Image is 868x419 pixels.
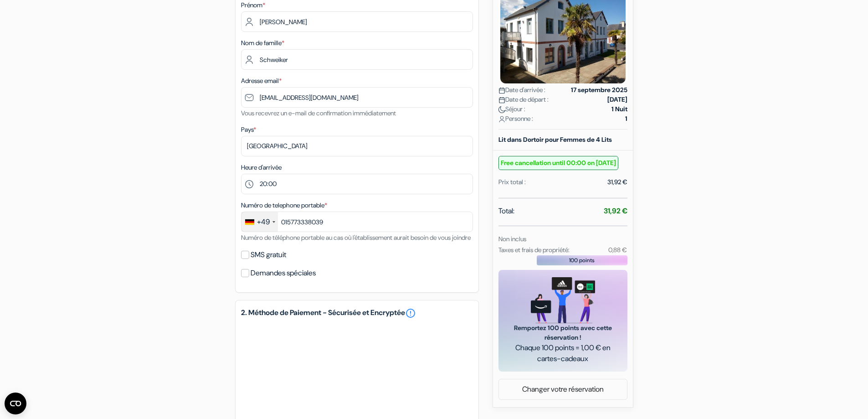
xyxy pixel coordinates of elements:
[498,114,533,124] span: Personne :
[498,177,526,187] div: Prix total :
[625,114,627,124] strong: 1
[241,109,396,117] small: Vous recevrez un e-mail de confirmation immédiatement
[241,201,327,210] label: Numéro de telephone portable
[498,156,618,170] small: Free cancellation until 00:00 on [DATE]
[241,212,473,232] input: 1512 3456789
[498,116,505,123] img: user_icon.svg
[607,177,627,187] div: 31,92 €
[5,393,26,414] button: CMP-Widget öffnen
[498,206,514,217] span: Total:
[498,87,505,94] img: calendar.svg
[611,104,627,114] strong: 1 Nuit
[241,11,473,32] input: Entrez votre prénom
[241,49,473,70] input: Entrer le nom de famille
[498,235,526,243] small: Non inclus
[509,342,616,364] span: Chaque 100 points = 1,00 € en cartes-cadeaux
[251,248,286,261] label: SMS gratuit
[569,256,595,264] span: 100 points
[257,217,270,228] div: +49
[241,308,473,319] h5: 2. Méthode de Paiement - Sécurisée et Encryptée
[241,87,473,108] input: Entrer adresse e-mail
[241,0,265,10] label: Prénom
[498,135,612,144] b: Lit dans Dortoir pour Femmes de 4 Lits
[241,163,282,172] label: Heure d'arrivée
[604,206,627,216] strong: 31,92 €
[509,323,616,342] span: Remportez 100 points avec cette réservation !
[241,125,256,134] label: Pays
[405,308,416,319] a: error_outline
[498,85,545,95] span: Date d'arrivée :
[241,38,284,48] label: Nom de famille
[571,85,627,95] strong: 17 septembre 2025
[241,212,278,232] div: Germany (Deutschland): +49
[498,104,525,114] span: Séjour :
[498,246,570,254] small: Taxes et frais de propriété:
[608,246,627,254] small: 0,88 €
[498,95,549,104] span: Date de départ :
[241,76,282,86] label: Adresse email
[499,381,627,398] a: Changer votre réservation
[498,97,505,103] img: calendar.svg
[498,106,505,113] img: moon.svg
[607,95,627,104] strong: [DATE]
[241,233,471,242] small: Numéro de téléphone portable au cas où l'établissement aurait besoin de vous joindre
[531,277,595,323] img: gift_card_hero_new.png
[251,267,316,279] label: Demandes spéciales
